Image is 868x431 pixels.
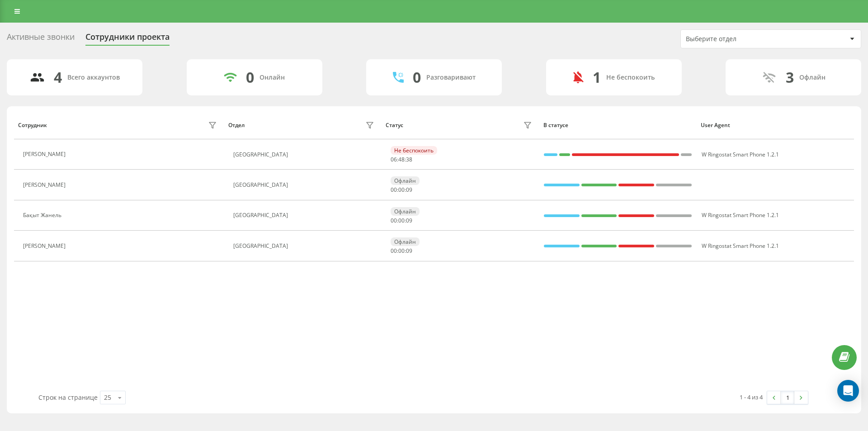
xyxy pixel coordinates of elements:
div: 1 [593,69,601,86]
span: 09 [406,217,412,224]
span: 00 [391,217,397,224]
div: В статусе [543,122,693,128]
span: 06 [391,156,397,163]
div: Разговаривают [426,74,476,81]
div: [GEOGRAPHIC_DATA] [233,243,377,249]
span: 09 [406,186,412,194]
div: Open Intercom Messenger [837,380,859,402]
div: Активные звонки [7,32,75,46]
div: [PERSON_NAME] [23,151,68,157]
div: 4 [54,69,62,86]
div: Отдел [228,122,245,128]
div: Офлайн [391,176,420,185]
div: Не беспокоить [391,146,437,155]
span: 00 [398,217,405,224]
div: 1 - 4 из 4 [740,393,763,402]
span: 38 [406,156,412,163]
div: 3 [786,69,794,86]
div: Не беспокоить [606,74,655,81]
div: : : [391,218,412,224]
div: 0 [413,69,421,86]
div: Онлайн [259,74,285,81]
span: 00 [398,186,405,194]
div: Офлайн [799,74,826,81]
div: User Agent [701,122,850,128]
span: 48 [398,156,405,163]
div: Всего аккаунтов [67,74,120,81]
div: [GEOGRAPHIC_DATA] [233,152,377,158]
a: 1 [781,391,794,404]
div: Бақыт Жанель [23,212,64,218]
div: : : [391,248,412,254]
div: Офлайн [391,207,420,216]
span: W Ringostat Smart Phone 1.2.1 [702,242,779,250]
div: Сотрудник [18,122,47,128]
span: 00 [391,247,397,255]
div: [GEOGRAPHIC_DATA] [233,212,377,218]
div: 25 [104,393,111,402]
div: Статус [386,122,403,128]
div: [PERSON_NAME] [23,182,68,188]
div: Сотрудники проекта [85,32,170,46]
div: Выберите отдел [686,35,794,43]
div: : : [391,156,412,163]
span: 00 [391,186,397,194]
span: W Ringostat Smart Phone 1.2.1 [702,151,779,158]
div: 0 [246,69,254,86]
div: : : [391,187,412,193]
span: Строк на странице [38,393,98,402]
span: W Ringostat Smart Phone 1.2.1 [702,211,779,219]
div: [PERSON_NAME] [23,243,68,249]
div: [GEOGRAPHIC_DATA] [233,182,377,188]
span: 00 [398,247,405,255]
span: 09 [406,247,412,255]
div: Офлайн [391,237,420,246]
